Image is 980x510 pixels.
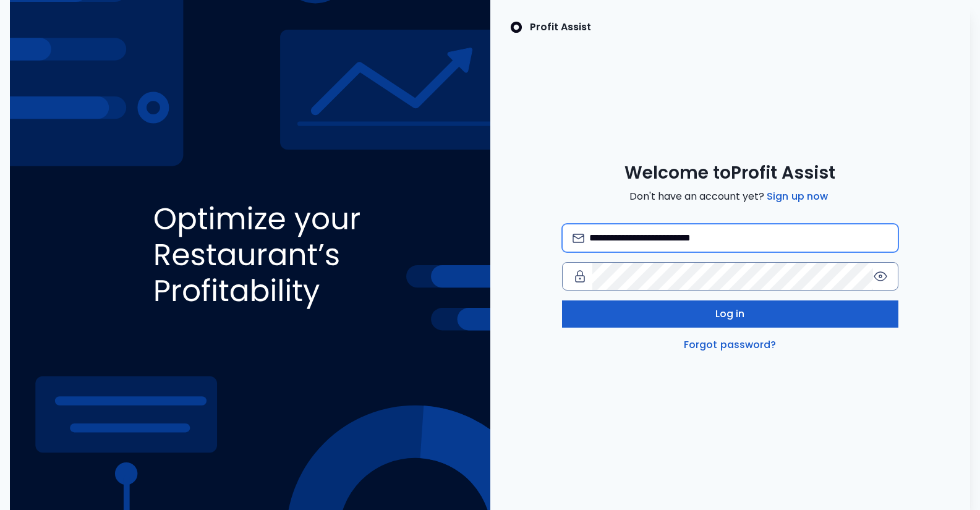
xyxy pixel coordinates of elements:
[573,234,584,243] img: email
[510,20,522,35] img: SpotOn Logo
[629,189,830,204] span: Don't have an account yet?
[681,338,779,352] a: Forgot password?
[715,307,745,321] span: Log in
[562,300,898,328] button: Log in
[530,20,591,35] p: Profit Assist
[764,189,830,204] a: Sign up now
[624,162,835,184] span: Welcome to Profit Assist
